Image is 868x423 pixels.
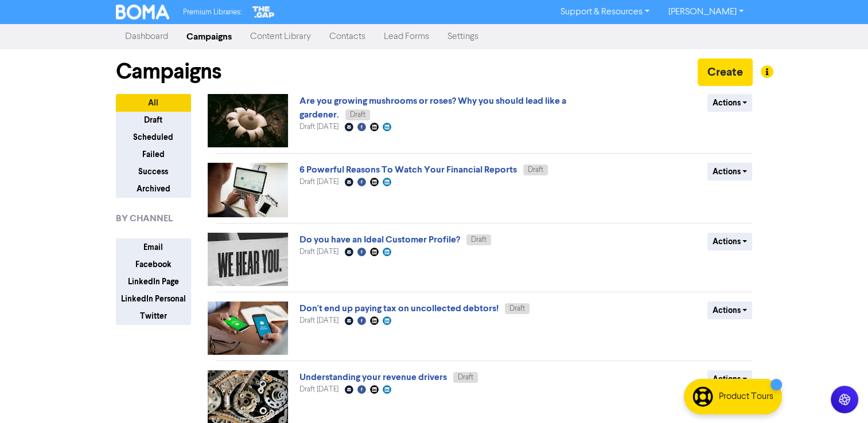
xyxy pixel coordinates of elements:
[241,25,320,48] a: Content Library
[299,123,338,131] span: Draft [DATE]
[438,25,488,48] a: Settings
[116,290,191,308] button: LinkedIn Personal
[116,211,173,225] span: BY CHANNEL
[707,94,753,112] button: Actions
[698,58,753,86] button: Create
[116,238,191,256] button: Email
[707,370,753,388] button: Actions
[299,317,338,324] span: Draft [DATE]
[116,273,191,291] button: LinkedIn Page
[320,25,375,48] a: Contacts
[208,301,288,355] img: image_1755057137205.jpg
[116,111,191,129] button: Draft
[116,307,191,325] button: Twitter
[471,236,486,244] span: Draft
[509,305,525,312] span: Draft
[299,95,566,120] a: Are you growing mushrooms or roses? Why you should lead like a gardener.
[299,386,338,393] span: Draft [DATE]
[551,3,659,21] a: Support & Resources
[299,371,447,383] a: Understanding your revenue drivers
[375,25,438,48] a: Lead Forms
[299,178,338,186] span: Draft [DATE]
[116,25,177,48] a: Dashboard
[208,163,288,217] img: image_1755057143861.jpg
[458,374,473,381] span: Draft
[299,248,338,256] span: Draft [DATE]
[350,111,365,119] span: Draft
[116,256,191,273] button: Facebook
[208,94,288,147] img: image_1755057170871.jpg
[208,233,288,286] img: image_1755057140306.jpg
[116,146,191,163] button: Failed
[725,299,868,423] iframe: Chat Widget
[116,180,191,198] button: Archived
[251,5,276,19] img: The Gap
[116,58,221,85] h1: Campaigns
[177,25,241,48] a: Campaigns
[659,3,752,21] a: [PERSON_NAME]
[299,164,517,175] a: 6 Powerful Reasons To Watch Your Financial Reports
[707,301,753,319] button: Actions
[299,303,499,314] a: Don't end up paying tax on uncollected debtors!
[116,128,191,146] button: Scheduled
[707,163,753,181] button: Actions
[116,94,191,112] button: All
[299,234,460,245] a: Do you have an Ideal Customer Profile?
[116,5,170,19] img: BOMA Logo
[183,9,242,16] span: Premium Libraries:
[528,166,543,174] span: Draft
[707,233,753,250] button: Actions
[116,163,191,181] button: Success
